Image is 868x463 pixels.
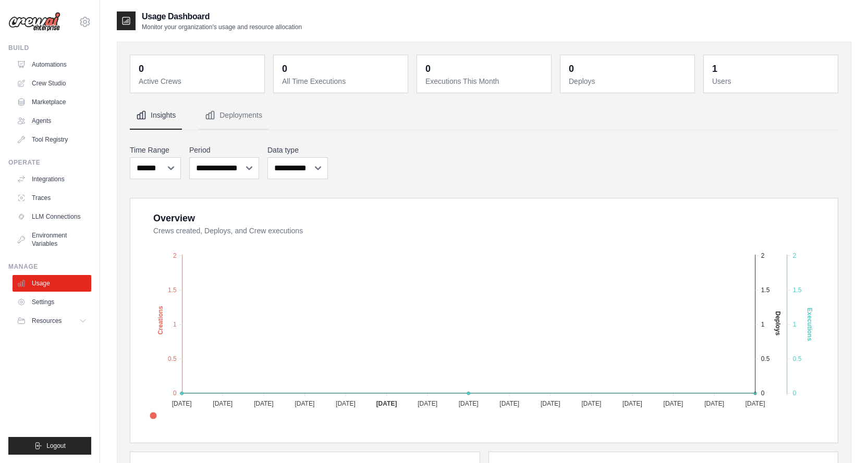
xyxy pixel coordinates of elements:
[581,400,601,407] tspan: [DATE]
[282,76,401,86] dt: All Time Executions
[46,442,66,450] span: Logout
[173,252,177,259] tspan: 2
[139,76,258,86] dt: Active Crews
[425,76,545,86] dt: Executions This Month
[793,355,802,362] tspan: 0.5
[13,275,91,292] a: Usage
[806,308,813,341] text: Executions
[793,252,797,259] tspan: 2
[761,286,770,294] tspan: 1.5
[13,190,91,206] a: Traces
[13,75,91,92] a: Crew Studio
[199,102,268,130] button: Deployments
[664,400,683,407] tspan: [DATE]
[13,112,91,129] a: Agents
[32,317,62,325] span: Resources
[793,321,797,328] tspan: 1
[8,158,91,167] div: Operate
[793,390,797,397] tspan: 0
[774,311,781,335] text: Deploys
[173,321,177,328] tspan: 1
[8,437,91,455] button: Logout
[712,61,717,76] div: 1
[761,252,765,259] tspan: 2
[425,61,431,76] div: 0
[267,145,328,155] label: Data type
[130,102,182,130] button: Insights
[569,76,688,86] dt: Deploys
[13,171,91,187] a: Integrations
[761,390,765,397] tspan: 0
[459,400,479,407] tspan: [DATE]
[541,400,560,407] tspan: [DATE]
[189,145,259,155] label: Period
[13,208,91,225] a: LLM Connections
[13,56,91,73] a: Automations
[8,44,91,52] div: Build
[157,306,164,335] text: Creations
[168,286,177,294] tspan: 1.5
[130,102,838,130] nav: Tabs
[336,400,356,407] tspan: [DATE]
[622,400,642,407] tspan: [DATE]
[793,286,802,294] tspan: 1.5
[418,400,437,407] tspan: [DATE]
[761,321,765,328] tspan: 1
[172,400,192,407] tspan: [DATE]
[8,262,91,271] div: Manage
[499,400,519,407] tspan: [DATE]
[704,400,724,407] tspan: [DATE]
[168,355,177,362] tspan: 0.5
[13,294,91,310] a: Settings
[13,94,91,110] a: Marketplace
[295,400,314,407] tspan: [DATE]
[254,400,274,407] tspan: [DATE]
[376,400,397,407] tspan: [DATE]
[213,400,233,407] tspan: [DATE]
[130,145,181,155] label: Time Range
[142,10,302,23] h2: Usage Dashboard
[282,61,287,76] div: 0
[13,312,91,329] button: Resources
[8,12,60,32] img: Logo
[712,76,832,86] dt: Users
[761,355,770,362] tspan: 0.5
[745,400,765,407] tspan: [DATE]
[153,211,195,226] div: Overview
[13,131,91,148] a: Tool Registry
[139,61,144,76] div: 0
[142,23,302,31] p: Monitor your organization's usage and resource allocation
[13,227,91,252] a: Environment Variables
[153,226,825,236] dt: Crews created, Deploys, and Crew executions
[569,61,574,76] div: 0
[173,390,177,397] tspan: 0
